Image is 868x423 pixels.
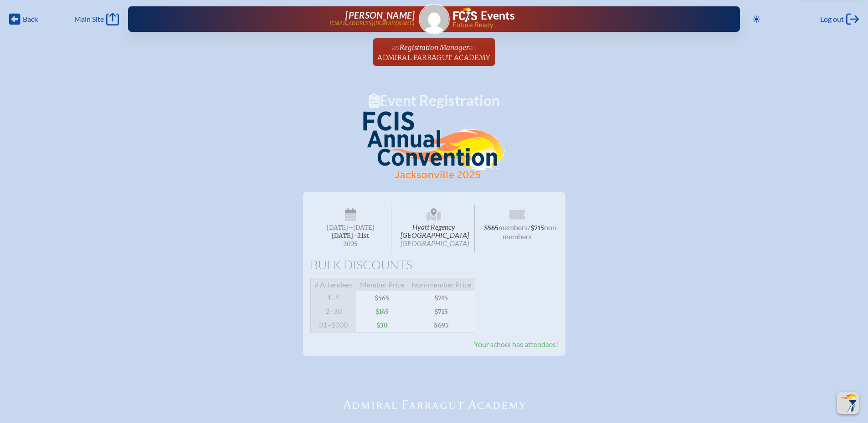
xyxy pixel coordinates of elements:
span: Admiral Farragut Academy [377,53,491,62]
span: 1–1 [310,291,356,305]
span: Member Price [356,278,408,292]
p: [EMAIL_ADDRESS][DOMAIN_NAME] [329,20,415,26]
span: Log out [820,15,844,24]
img: Gravatar [420,5,449,34]
span: Future Ready [452,22,711,28]
img: FCIS Convention 2025 [363,111,505,180]
span: 2–30 [310,305,356,318]
span: / [528,223,530,232]
span: non-members [503,223,559,241]
img: Admiral Farragut Academy [343,396,525,412]
a: [PERSON_NAME][EMAIL_ADDRESS][DOMAIN_NAME] [157,10,415,28]
span: [DATE]–⁠21st [332,232,369,240]
span: $715 [408,305,475,318]
span: $715 [408,291,475,305]
span: [DATE] [327,224,348,232]
a: Main Site [74,13,119,25]
a: asRegistration ManageratAdmiral Farragut Academy [374,38,494,66]
img: Florida Council of Independent Schools [453,7,477,22]
button: Scroll Top [837,392,859,414]
span: $145 [356,305,408,318]
span: Registration Manager [400,43,469,52]
span: [GEOGRAPHIC_DATA] [401,239,469,247]
span: at [469,42,476,52]
span: [PERSON_NAME] [345,10,415,20]
span: Non-member Price [408,278,475,292]
span: $695 [408,318,475,332]
div: FCIS Events — Future ready [453,7,711,28]
span: # Attendees [310,278,356,292]
span: $715 [530,224,544,232]
h1: Bulk Discounts [310,259,558,271]
span: as [392,42,400,52]
a: FCIS LogoEvents [453,7,515,24]
span: Back [23,15,38,24]
img: To the top [839,394,857,412]
span: $565 [356,291,408,305]
span: Hyatt Regency [GEOGRAPHIC_DATA] [393,205,475,252]
span: $30 [356,318,408,332]
h1: Events [481,10,515,21]
span: 2025 [318,241,384,247]
span: members [498,223,528,232]
span: $565 [484,224,498,232]
span: –[DATE] [348,224,375,232]
span: Main Site [74,15,104,24]
span: Your school has attendees! [474,340,558,348]
span: 31–1000 [310,318,356,332]
a: Gravatar [419,4,450,35]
